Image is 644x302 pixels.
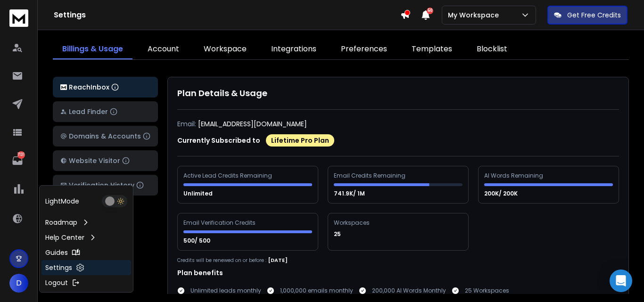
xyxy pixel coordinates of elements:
[484,190,519,197] p: 200K/ 200K
[448,10,503,20] p: My Workspace
[41,215,131,230] a: Roadmap
[334,172,407,180] div: Email Credits Remaining
[467,40,517,59] a: Blocklist
[177,119,196,129] p: Email:
[484,172,545,180] div: AI Words Remaining
[465,287,509,294] p: 25 Workspaces
[177,268,619,278] h1: Plan benefits
[9,274,28,293] button: D
[177,87,619,100] h1: Plan Details & Usage
[41,260,131,275] a: Settings
[53,101,158,122] button: Lead Finder
[331,40,396,59] a: Preferences
[53,40,132,59] a: Billings & Usage
[45,218,77,227] p: Roadmap
[41,230,131,245] a: Help Center
[334,230,342,238] p: 25
[53,175,158,196] button: Verification History
[177,136,260,145] p: Currently Subscribed to
[190,287,261,294] p: Unlimited leads monthly
[194,40,256,59] a: Workspace
[54,9,400,21] h1: Settings
[427,8,433,14] span: 50
[177,257,266,264] p: Credits will be renewed on or before :
[547,6,627,24] button: Get Free Credits
[183,172,273,180] div: Active Lead Credits Remaining
[610,269,632,292] div: Open Intercom Messenger
[183,190,214,197] p: Unlimited
[45,278,68,287] p: Logout
[60,84,67,90] img: logo
[9,9,28,27] img: logo
[45,196,79,206] p: Light Mode
[183,237,212,245] p: 500/ 500
[17,151,25,159] p: 7131
[266,134,334,147] div: Lifetime Pro Plan
[334,190,366,197] p: 741.9K/ 1M
[45,248,68,257] p: Guides
[183,219,257,227] div: Email Verification Credits
[45,233,84,242] p: Help Center
[402,40,462,59] a: Templates
[280,287,353,294] p: 1,000,000 emails monthly
[198,119,307,129] p: [EMAIL_ADDRESS][DOMAIN_NAME]
[41,245,131,260] a: Guides
[138,40,189,59] a: Account
[334,219,371,227] div: Workspaces
[53,150,158,171] button: Website Visitor
[372,287,446,294] p: 200,000 AI Words Monthly
[53,126,158,147] button: Domains & Accounts
[53,77,158,98] button: ReachInbox
[8,151,27,170] a: 7131
[268,256,288,264] p: [DATE]
[262,40,326,59] a: Integrations
[567,10,621,20] p: Get Free Credits
[45,263,72,272] p: Settings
